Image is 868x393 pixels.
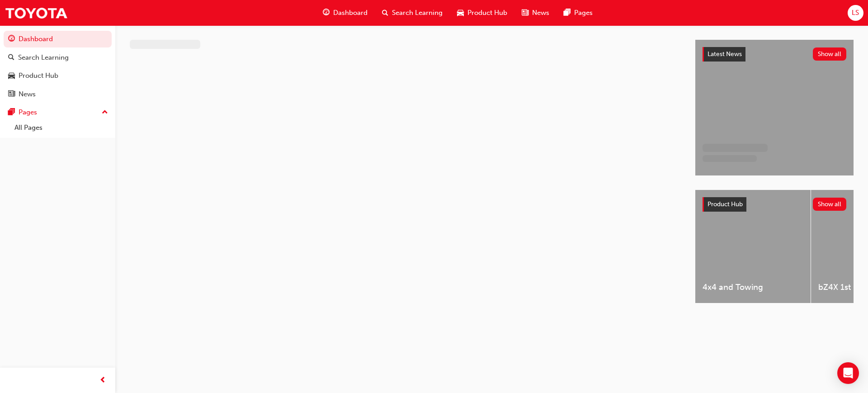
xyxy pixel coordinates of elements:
button: DashboardSearch LearningProduct HubNews [4,29,112,104]
span: 4x4 and Towing [703,282,803,293]
a: 4x4 and Towing [695,190,811,303]
span: car-icon [8,72,15,80]
span: car-icon [457,7,464,19]
a: News [4,86,112,103]
button: Show all [813,47,847,61]
a: Dashboard [4,31,112,47]
span: Search Learning [392,8,443,18]
a: news-iconNews [514,4,557,22]
div: Pages [19,107,37,118]
span: Latest News [708,50,742,58]
a: Search Learning [4,49,112,66]
a: pages-iconPages [557,4,600,22]
div: News [19,89,36,99]
span: pages-icon [564,7,571,19]
span: search-icon [382,7,388,19]
button: LS [848,5,863,21]
span: news-icon [8,90,15,99]
span: Product Hub [708,200,743,208]
div: Product Hub [19,71,58,81]
span: Pages [574,8,593,18]
span: prev-icon [99,375,106,386]
span: up-icon [102,107,108,118]
span: Product Hub [467,8,507,18]
a: Product Hub [4,67,112,84]
a: guage-iconDashboard [316,4,375,22]
span: search-icon [8,54,14,62]
a: search-iconSearch Learning [375,4,450,22]
a: All Pages [11,121,112,135]
span: news-icon [522,7,528,19]
div: Search Learning [18,52,69,63]
a: car-iconProduct Hub [450,4,514,22]
div: Open Intercom Messenger [837,362,859,384]
button: Show all [813,198,847,211]
span: LS [852,8,859,18]
span: News [532,8,549,18]
span: Dashboard [333,8,368,18]
span: pages-icon [8,109,15,117]
a: Product HubShow all [703,197,846,212]
button: Pages [4,104,112,121]
a: Latest NewsShow all [703,47,846,62]
span: guage-icon [8,35,15,43]
span: guage-icon [323,7,330,19]
img: Trak [5,3,68,23]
